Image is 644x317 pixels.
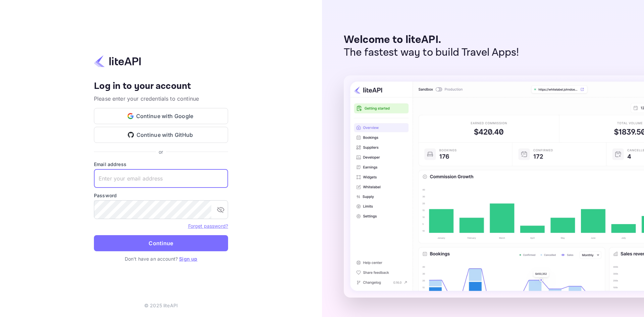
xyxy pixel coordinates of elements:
a: Sign up [179,256,197,262]
p: The fastest way to build Travel Apps! [344,46,519,59]
button: Continue [94,235,228,251]
p: Welcome to liteAPI. [344,34,519,46]
p: Please enter your credentials to continue [94,95,228,103]
button: toggle password visibility [214,203,227,216]
label: Email address [94,161,228,168]
h4: Log in to your account [94,81,228,92]
a: Forget password? [188,223,228,229]
p: © 2025 liteAPI [144,302,178,309]
p: Don't have an account? [94,255,228,262]
p: or [159,148,163,155]
img: liteapi [94,55,141,68]
button: Continue with GitHub [94,127,228,143]
a: Forget password? [188,222,228,229]
label: Password [94,192,228,199]
button: Continue with Google [94,108,228,124]
input: Enter your email address [94,169,228,188]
